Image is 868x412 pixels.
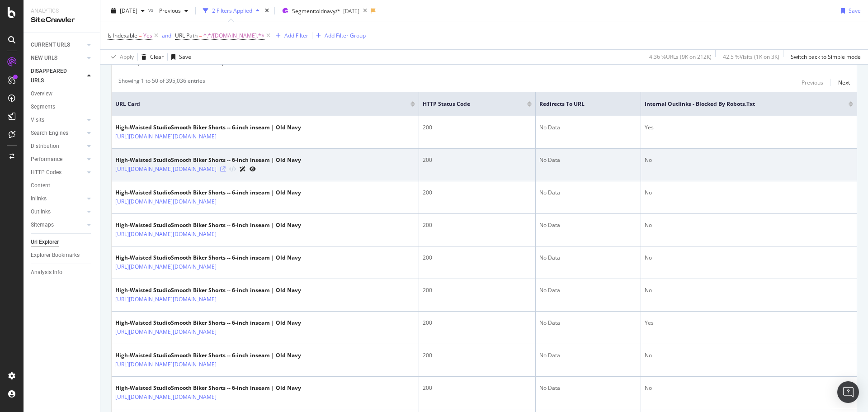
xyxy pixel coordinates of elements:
[115,351,301,360] div: High-Waisted StudioSmooth Biker Shorts -- 6-inch inseam | Old Navy
[31,40,85,50] a: CURRENT URLS
[423,123,531,132] div: 200
[312,30,366,41] button: Add Filter Group
[175,32,198,39] span: URL Path
[31,128,85,138] a: Search Engines
[115,286,301,294] div: High-Waisted StudioSmooth Biker Shorts -- 6-inch inseam | Old Navy
[539,384,637,392] div: No Data
[837,4,861,18] button: Save
[139,32,142,39] span: =
[31,89,52,99] div: Overview
[115,295,217,304] a: [URL][DOMAIN_NAME][DOMAIN_NAME]
[539,100,624,108] span: Redirects to URL
[645,189,853,197] div: No
[31,237,59,247] div: Url Explorer
[31,128,68,138] div: Search Engines
[423,156,531,164] div: 200
[539,123,637,132] div: No Data
[150,53,164,61] div: Clear
[203,29,264,42] span: ^.*/[DOMAIN_NAME].*$
[31,142,85,151] a: Distribution
[115,319,301,327] div: High-Waisted StudioSmooth Biker Shorts -- 6-inch inseam | Old Navy
[423,189,531,197] div: 200
[539,351,637,360] div: No Data
[31,220,54,230] div: Sitemaps
[115,221,301,229] div: High-Waisted StudioSmooth Biker Shorts -- 6-inch inseam | Old Navy
[539,221,637,229] div: No Data
[31,194,85,204] a: Inlinks
[220,166,226,172] a: Visit Online Page
[250,164,256,174] a: URL Inspection
[645,351,853,360] div: No
[108,50,134,64] button: Apply
[284,32,308,39] div: Add Filter
[423,221,531,229] div: 200
[115,327,217,336] a: [URL][DOMAIN_NAME][DOMAIN_NAME]
[423,351,531,360] div: 200
[787,50,861,64] button: Switch back to Simple mode
[120,53,134,61] div: Apply
[115,393,217,402] a: [URL][DOMAIN_NAME][DOMAIN_NAME]
[31,268,62,277] div: Analysis Info
[120,7,137,14] span: 2025 Aug. 27th
[115,123,301,132] div: High-Waisted StudioSmooth Biker Shorts -- 6-inch inseam | Old Navy
[645,319,853,327] div: Yes
[539,189,637,197] div: No Data
[645,286,853,294] div: No
[645,123,853,132] div: Yes
[118,77,205,88] div: Showing 1 to 50 of 395,036 entries
[838,79,850,86] div: Next
[31,207,85,217] a: Outlinks
[31,168,61,177] div: HTTP Codes
[31,102,94,112] a: Segments
[115,197,217,206] a: [URL][DOMAIN_NAME][DOMAIN_NAME]
[168,50,191,64] button: Save
[199,32,202,39] span: =
[162,32,171,39] div: and
[649,53,712,61] div: 4.36 % URLs ( 9K on 212K )
[138,50,164,64] button: Clear
[645,254,853,262] div: No
[115,384,301,392] div: High-Waisted StudioSmooth Biker Shorts -- 6-inch inseam | Old Navy
[645,100,835,108] span: Internal Outlinks - Blocked by robots.txt
[263,6,271,15] div: times
[143,29,152,42] span: Yes
[802,79,823,86] div: Previous
[31,155,85,164] a: Performance
[343,7,359,15] div: [DATE]
[838,77,850,88] button: Next
[423,100,513,108] span: HTTP Status Code
[423,384,531,392] div: 200
[31,66,76,85] div: DISAPPEARED URLS
[849,7,861,14] div: Save
[31,207,51,217] div: Outlinks
[148,6,156,14] span: vs
[162,31,171,40] button: and
[108,4,148,18] button: [DATE]
[325,32,366,39] div: Add Filter Group
[645,384,853,392] div: No
[115,100,408,108] span: URL Card
[31,7,93,15] div: Analytics
[645,221,853,229] div: No
[31,89,94,99] a: Overview
[31,15,93,25] div: SiteCrawler
[31,181,50,190] div: Content
[156,7,181,14] span: Previous
[31,155,62,164] div: Performance
[278,4,359,18] button: Segment:oldnavy/*[DATE]
[31,181,94,190] a: Content
[31,251,94,260] a: Explorer Bookmarks
[115,230,217,239] a: [URL][DOMAIN_NAME][DOMAIN_NAME]
[31,53,85,63] a: NEW URLS
[199,4,263,18] button: 2 Filters Applied
[229,166,236,173] button: View HTML Source
[115,254,301,262] div: High-Waisted StudioSmooth Biker Shorts -- 6-inch inseam | Old Navy
[31,40,70,50] div: CURRENT URLS
[179,53,191,61] div: Save
[156,4,192,18] button: Previous
[539,286,637,294] div: No Data
[31,142,59,151] div: Distribution
[539,319,637,327] div: No Data
[115,165,217,174] a: [URL][DOMAIN_NAME][DOMAIN_NAME]
[115,360,217,369] a: [URL][DOMAIN_NAME][DOMAIN_NAME]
